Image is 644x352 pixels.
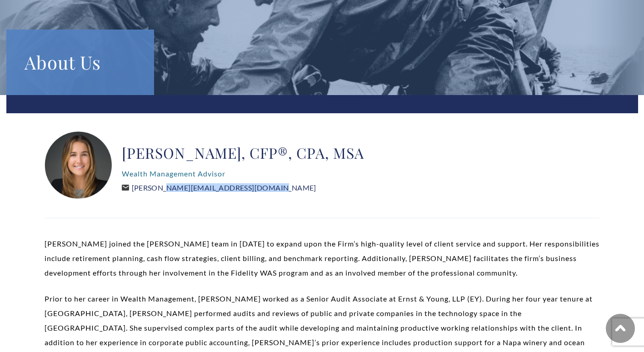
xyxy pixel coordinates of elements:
h1: About Us [25,48,136,77]
p: [PERSON_NAME] joined the [PERSON_NAME] team in [DATE] to expand upon the Firm’s high-quality leve... [45,236,600,280]
h2: [PERSON_NAME], CFP®, CPA, MSA [122,144,364,162]
p: Wealth Management Advisor [122,166,364,181]
a: [PERSON_NAME][EMAIL_ADDRESS][DOMAIN_NAME] [122,183,316,192]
